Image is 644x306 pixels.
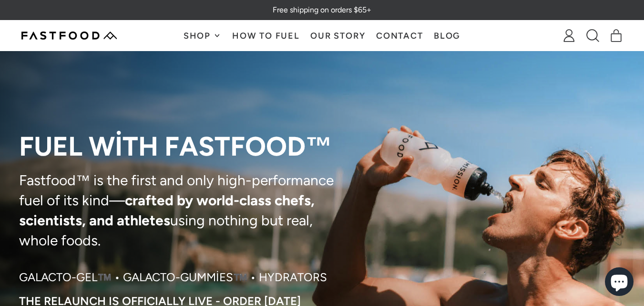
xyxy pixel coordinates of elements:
p: Fuel with Fastfood™ [19,132,341,161]
p: Galacto-Gel™️ • Galacto-Gummies™️ • Hydrators [19,270,327,285]
inbox-online-store-chat: Shopify online store chat [602,267,636,298]
strong: crafted by world-class chefs, scientists, and athletes [19,191,315,229]
button: Shop [178,21,226,51]
a: Blog [429,21,466,51]
p: Fastfood™ is the first and only high-performance fuel of its kind— using nothing but real, whole ... [19,170,341,251]
img: Fastfood [21,32,117,40]
a: How To Fuel [227,21,305,51]
a: Contact [371,21,429,51]
span: Shop [184,32,213,40]
a: Our Story [305,21,371,51]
